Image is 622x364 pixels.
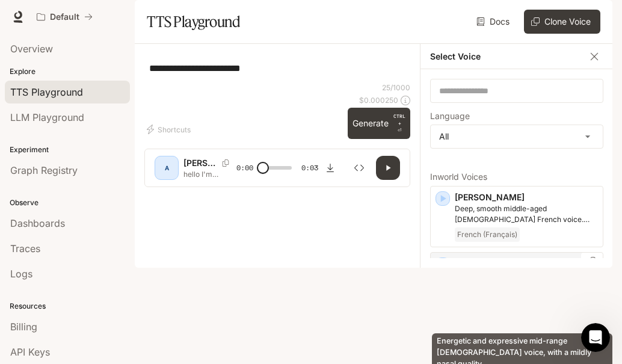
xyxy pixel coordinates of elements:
span: 0:00 [236,162,253,174]
p: [PERSON_NAME] [455,191,598,203]
button: Copy Voice ID [217,159,234,167]
iframe: Intercom live chat [581,323,610,352]
span: 0:03 [301,162,318,174]
button: All workspaces [31,5,98,29]
p: Default [50,12,79,22]
p: Deep, smooth middle-aged male French voice. Composed and calm [455,203,598,225]
button: Download audio [318,156,342,180]
p: [PERSON_NAME] [455,258,598,270]
p: $ 0.000250 [359,95,398,105]
p: hello I'm lazypantherr837 [183,169,236,179]
p: 25 / 1000 [382,82,410,93]
div: All [431,125,603,148]
p: ⏎ [393,113,405,134]
span: French (Français) [455,227,520,242]
button: Inspect [347,156,371,180]
p: [PERSON_NAME] [183,157,217,169]
p: Inworld Voices [430,173,603,181]
button: GenerateCTRL +⏎ [348,108,410,139]
button: Shortcuts [144,120,196,139]
p: Language [430,112,470,120]
div: A [157,158,176,177]
button: Clone Voice [524,10,600,34]
button: Copy Voice ID [586,257,598,267]
a: Docs [474,10,514,34]
h1: TTS Playground [147,10,240,34]
p: CTRL + [393,113,405,127]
